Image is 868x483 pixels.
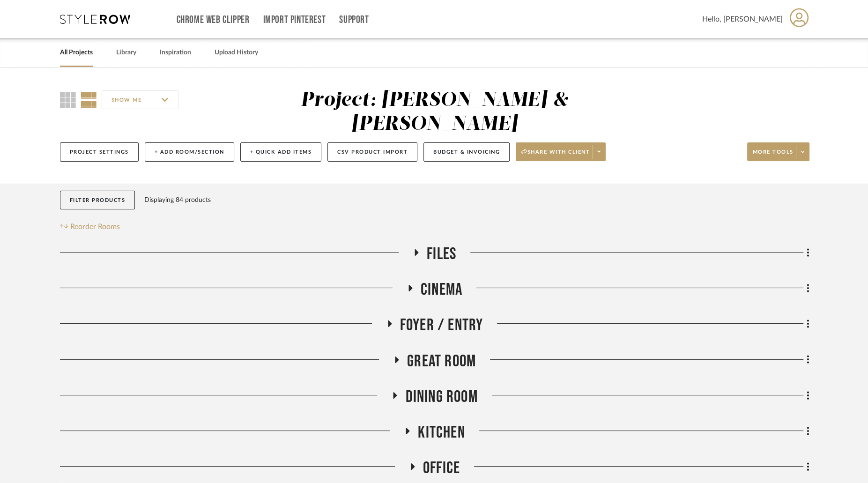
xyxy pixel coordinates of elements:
div: Project: [PERSON_NAME] & [PERSON_NAME] [301,90,568,134]
button: Project Settings [60,142,139,162]
span: FILES [427,244,456,264]
button: Reorder Rooms [60,221,120,232]
a: Chrome Web Clipper [177,16,250,24]
span: CINEMA [421,280,462,300]
span: Reorder Rooms [70,221,120,232]
button: + Add Room/Section [145,142,234,162]
span: Kitchen [418,423,465,443]
button: Filter Products [60,191,135,210]
span: Dining Room [405,387,477,407]
button: More tools [747,142,809,161]
a: Inspiration [160,46,191,59]
a: Import Pinterest [263,16,326,24]
a: Upload History [215,46,258,59]
span: Foyer / Entry [400,315,483,335]
button: CSV Product Import [327,142,417,162]
div: Displaying 84 products [144,191,211,209]
span: Great Room [407,351,476,372]
span: More tools [753,149,794,163]
a: Library [116,46,136,59]
button: Budget & Invoicing [423,142,510,162]
a: Support [339,16,369,24]
a: All Projects [60,46,93,59]
span: Office [423,458,460,478]
span: Hello, [PERSON_NAME] [702,14,783,25]
span: Share with client [521,149,590,163]
button: + Quick Add Items [240,142,322,162]
button: Share with client [516,142,606,161]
